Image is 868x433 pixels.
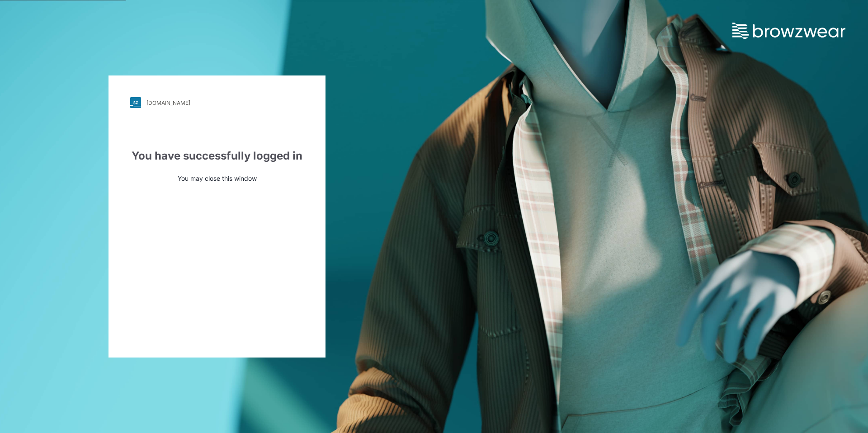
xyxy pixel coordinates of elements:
img: browzwear-logo.e42bd6dac1945053ebaf764b6aa21510.svg [732,23,845,39]
p: You may close this window [130,174,304,183]
img: stylezone-logo.562084cfcfab977791bfbf7441f1a819.svg [130,97,141,108]
div: You have successfully logged in [130,148,304,164]
div: [DOMAIN_NAME] [146,99,190,106]
a: [DOMAIN_NAME] [130,97,304,108]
